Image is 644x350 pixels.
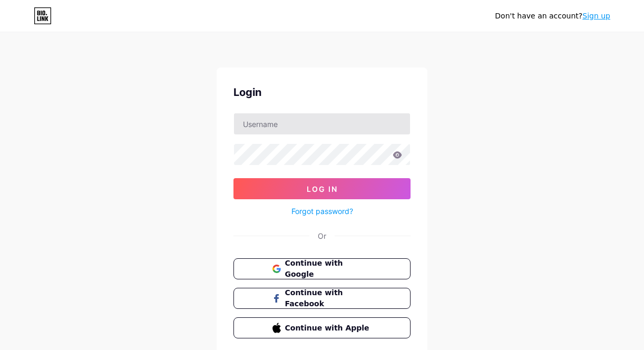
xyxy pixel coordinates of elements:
[285,323,372,334] span: Continue with Apple
[307,184,338,193] span: Log In
[285,258,372,280] span: Continue with Google
[233,84,411,100] div: Login
[582,12,610,20] a: Sign up
[233,317,411,338] button: Continue with Apple
[318,230,326,241] div: Or
[234,113,410,134] input: Username
[495,11,610,22] div: Don't have an account?
[285,287,372,309] span: Continue with Facebook
[233,288,411,309] button: Continue with Facebook
[233,178,411,199] button: Log In
[233,258,411,279] button: Continue with Google
[291,206,353,217] a: Forgot password?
